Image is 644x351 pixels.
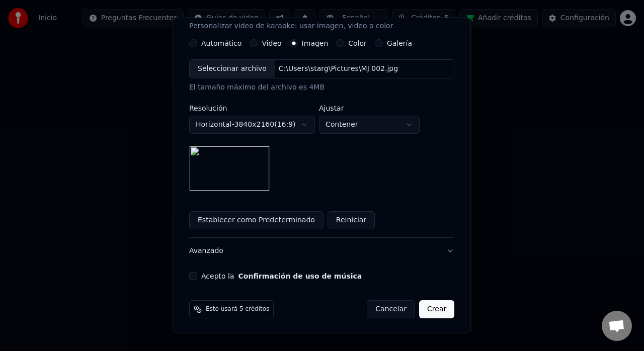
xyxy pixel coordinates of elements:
[189,7,393,31] div: Video
[201,40,242,47] label: Automático
[328,211,375,229] button: Reiniciar
[419,300,454,318] button: Crear
[189,105,315,112] label: Resolución
[275,64,402,74] div: C:\Users\starg\Pictures\MJ 002.jpg
[189,82,454,93] div: El tamaño máximo del archivo es 4MB
[206,305,269,313] span: Esto usará 5 créditos
[190,60,275,78] div: Seleccionar archivo
[189,39,454,237] div: VideoPersonalizar video de karaoke: usar imagen, video o color
[302,40,329,47] label: Imagen
[189,21,393,31] p: Personalizar video de karaoke: usar imagen, video o color
[387,40,412,47] label: Galería
[238,273,362,280] button: Acepto la
[367,300,416,318] button: Cancelar
[319,105,420,112] label: Ajustar
[189,211,324,229] button: Establecer como Predeterminado
[189,238,454,264] button: Avanzado
[262,40,282,47] label: Video
[349,40,367,47] label: Color
[201,273,362,280] label: Acepto la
